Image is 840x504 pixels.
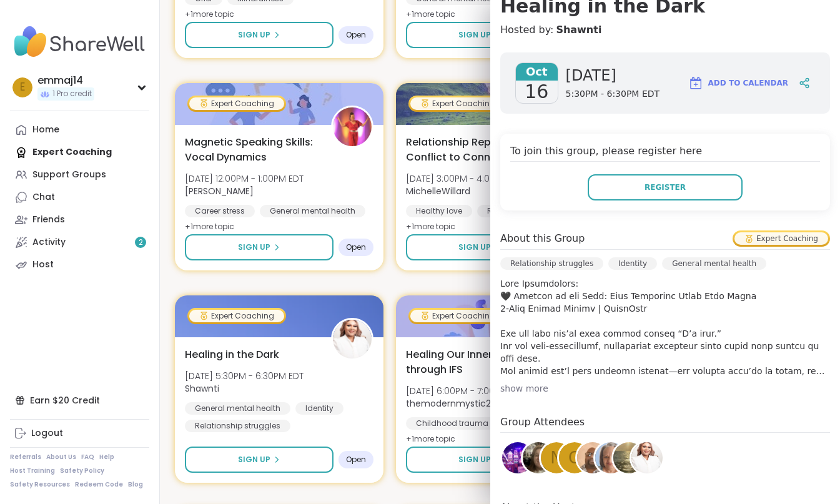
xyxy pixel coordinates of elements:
[500,231,585,246] h4: About this Group
[406,347,538,377] span: Healing Our Inner Child through IFS
[10,164,149,186] a: Support Groups
[32,259,54,271] div: Host
[10,467,55,475] a: Host Training
[10,119,149,141] a: Home
[185,135,317,165] span: Magnetic Speaking Skills: Vocal Dynamics
[10,209,149,231] a: Friends
[189,97,284,110] div: Expert Coaching
[406,185,470,197] b: MichelleWillard
[557,440,592,475] a: G
[410,97,505,110] div: Expert Coaching
[238,454,270,465] span: Sign Up
[185,172,304,185] span: [DATE] 12:00PM - 1:00PM EDT
[185,370,304,382] span: [DATE] 5:30PM - 6:30PM EDT
[458,454,491,465] span: Sign Up
[523,442,554,473] img: AliciaMarie
[238,29,270,41] span: Sign Up
[458,29,491,41] span: Sign Up
[662,257,766,270] div: General mental health
[185,234,334,260] button: Sign Up
[10,254,149,276] a: Host
[32,236,66,249] div: Activity
[60,467,104,475] a: Safety Policy
[189,310,284,322] div: Expert Coaching
[500,440,535,475] a: Brandon84
[346,455,366,465] span: Open
[477,205,583,217] div: Relationship struggles
[10,422,149,445] a: Logout
[550,446,562,470] span: n
[10,453,41,462] a: Referrals
[593,440,628,475] a: pamwagner21
[566,88,660,101] span: 5:30PM - 6:30PM EDT
[185,382,219,395] b: Shawnti
[406,397,501,410] b: themodernmystic222
[185,402,290,415] div: General mental health
[75,480,123,489] a: Redeem Code
[81,453,94,462] a: FAQ
[613,442,645,473] img: Nikole25
[406,417,498,430] div: Childhood trauma
[525,81,548,103] span: 16
[99,453,114,462] a: Help
[500,22,830,37] h4: Hosted by:
[10,480,70,489] a: Safety Resources
[32,124,59,136] div: Home
[406,234,555,260] button: Sign Up
[521,440,556,475] a: AliciaMarie
[645,182,686,193] span: Register
[458,242,491,253] span: Sign Up
[52,89,92,99] span: 1 Pro credit
[631,442,663,473] img: Shawnti
[238,242,270,253] span: Sign Up
[539,440,574,475] a: n
[185,185,254,197] b: [PERSON_NAME]
[500,382,830,395] div: show more
[406,385,525,397] span: [DATE] 6:00PM - 7:00PM EDT
[10,389,149,412] div: Earn $20 Credit
[31,427,63,440] div: Logout
[128,480,143,489] a: Blog
[630,440,665,475] a: Shawnti
[502,442,533,473] img: Brandon84
[185,22,334,48] button: Sign Up
[734,232,828,245] div: Expert Coaching
[185,205,255,217] div: Career stress
[556,22,601,37] a: Shawnti
[410,310,505,322] div: Expert Coaching
[20,79,25,96] span: e
[683,68,794,98] button: Add to Calendar
[333,320,372,358] img: Shawnti
[10,231,149,254] a: Activity2
[566,66,660,86] span: [DATE]
[346,242,366,252] span: Open
[32,169,106,181] div: Support Groups
[46,453,76,462] a: About Us
[139,237,143,248] span: 2
[185,420,290,432] div: Relationship struggles
[260,205,365,217] div: General mental health
[346,30,366,40] span: Open
[577,442,608,473] img: dougr2026
[406,22,555,48] button: Sign Up
[37,74,94,87] div: emmaj14
[406,135,538,165] span: Relationship Repair: From Conflict to Connection
[406,447,555,473] button: Sign Up
[611,440,646,475] a: Nikole25
[185,347,279,362] span: Healing in the Dark
[406,172,525,185] span: [DATE] 3:00PM - 4:00PM EDT
[510,144,820,162] h4: To join this group, please register here
[295,402,343,415] div: Identity
[688,76,703,91] img: ShareWell Logomark
[516,63,558,81] span: Oct
[32,191,55,204] div: Chat
[500,257,603,270] div: Relationship struggles
[575,440,610,475] a: dougr2026
[608,257,657,270] div: Identity
[568,446,581,470] span: G
[708,77,788,89] span: Add to Calendar
[32,214,65,226] div: Friends
[588,174,743,200] button: Register
[333,107,372,146] img: Lisa_LaCroix
[500,415,830,433] h4: Group Attendees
